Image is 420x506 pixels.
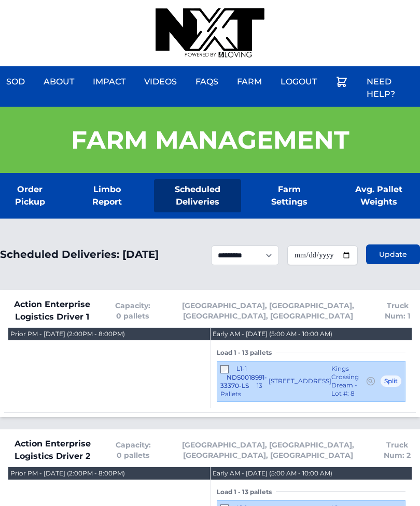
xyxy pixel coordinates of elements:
[10,330,125,338] div: Prior PM - [DATE] (2:00PM - 8:00PM)
[10,469,125,478] div: Prior PM - [DATE] (2:00PM - 8:00PM)
[258,179,320,212] a: Farm Settings
[77,179,138,212] a: Limbo Report
[37,69,80,94] a: About
[87,69,132,94] a: Impact
[213,330,332,338] div: Early AM - [DATE] (5:00 AM - 10:00 AM)
[154,179,241,212] a: Scheduled Deliveries
[71,127,349,152] h1: Farm Management
[236,365,247,372] span: L1-1
[170,300,367,321] span: [GEOGRAPHIC_DATA], [GEOGRAPHIC_DATA], [GEOGRAPHIC_DATA], [GEOGRAPHIC_DATA]
[231,69,268,94] a: Farm
[113,300,152,321] span: Capacity: 0 pallets
[380,375,402,387] span: Split
[213,469,332,478] div: Early AM - [DATE] (5:00 AM - 10:00 AM)
[217,349,276,357] span: Load 1 - 13 pallets
[331,365,366,398] span: Kings Crossing Dream - Lot #: 8
[366,244,420,264] button: Update
[189,69,225,94] a: FAQs
[156,8,264,58] img: nextdaysod.com Logo
[274,69,323,94] a: Logout
[220,382,262,398] span: 13 Pallets
[220,373,267,389] span: NDS0018991-33370-LS
[383,440,412,460] span: Truck Num: 2
[170,440,366,460] span: [GEOGRAPHIC_DATA], [GEOGRAPHIC_DATA], [GEOGRAPHIC_DATA], [GEOGRAPHIC_DATA]
[217,488,276,496] span: Load 1 - 13 pallets
[8,298,96,323] span: Action Enterprise Logistics Driver 1
[337,179,420,212] a: Avg. Pallet Weights
[384,300,412,321] span: Truck Num: 1
[360,69,420,107] a: Need Help?
[138,69,183,94] a: Videos
[379,249,407,259] span: Update
[113,440,153,460] span: Capacity: 0 pallets
[8,438,96,462] span: Action Enterprise Logistics Driver 2
[269,377,331,385] span: [STREET_ADDRESS]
